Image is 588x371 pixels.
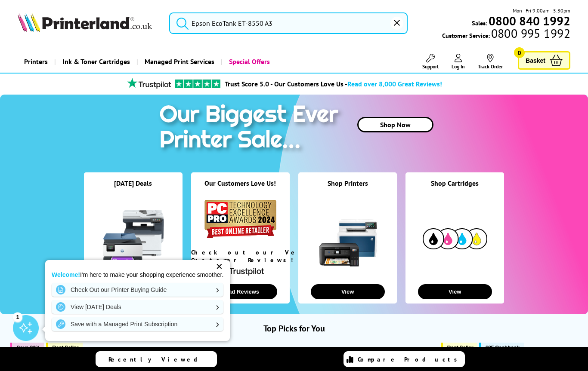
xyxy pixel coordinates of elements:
button: Best Seller [46,343,83,353]
a: Save with a Managed Print Subscription [52,317,223,331]
span: Compare Products [358,356,462,363]
span: Customer Service: [442,29,570,40]
div: Shop Printers [298,179,397,198]
div: Shop Cartridges [405,179,504,198]
img: trustpilot rating [175,80,220,88]
a: Recently Viewed [96,351,217,367]
span: Basket [526,55,545,66]
img: printer sale [155,95,347,162]
span: Recently Viewed [108,356,206,363]
div: 1 [13,312,22,322]
div: Our Customers Love Us! [191,179,290,198]
span: Log In [452,63,465,70]
span: Read over 8,000 Great Reviews! [347,80,442,88]
span: Ink & Toner Cartridges [62,51,130,73]
a: Basket 0 [518,51,570,70]
a: Compare Products [344,351,465,367]
a: Special Offers [221,51,276,73]
a: Ink & Toner Cartridges [54,51,136,73]
button: Best Seller [441,343,478,353]
input: S [169,12,408,34]
span: 0 [514,47,525,58]
span: Support [422,63,439,70]
a: Managed Print Services [136,51,221,73]
img: trustpilot rating [123,78,175,89]
span: Best Seller [52,344,78,351]
span: £35 Cashback [485,344,519,351]
div: ✕ [213,261,225,273]
a: Support [422,54,439,70]
span: Sales: [472,19,487,27]
button: Read Reviews [203,284,277,299]
b: 0800 840 1992 [489,13,570,29]
span: Mon - Fri 9:00am - 5:30pm [513,6,570,15]
a: Trust Score 5.0 - Our Customers Love Us -Read over 8,000 Great Reviews! [225,80,442,88]
a: Printers [18,51,54,73]
button: Save 31% [10,343,44,353]
strong: Welcome! [52,271,80,278]
a: Printerland Logo [18,13,158,34]
a: Log In [452,54,465,70]
a: 0800 840 1992 [487,17,570,25]
button: £35 Cashback [479,343,523,353]
span: 0800 995 1992 [490,29,570,37]
button: View [418,284,492,299]
div: [DATE] Deals [84,179,183,198]
span: Save 31% [16,344,40,351]
a: Shop Now [357,117,433,132]
a: Check Out our Printer Buying Guide [52,283,223,297]
div: Check out our Verified Customer Reviews! [191,248,290,264]
a: Track Order [478,54,503,70]
button: View [311,284,385,299]
span: Best Seller [447,344,473,351]
a: View [DATE] Deals [52,300,223,314]
p: I'm here to make your shopping experience smoother. [52,271,223,279]
img: Printerland Logo [18,13,152,32]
